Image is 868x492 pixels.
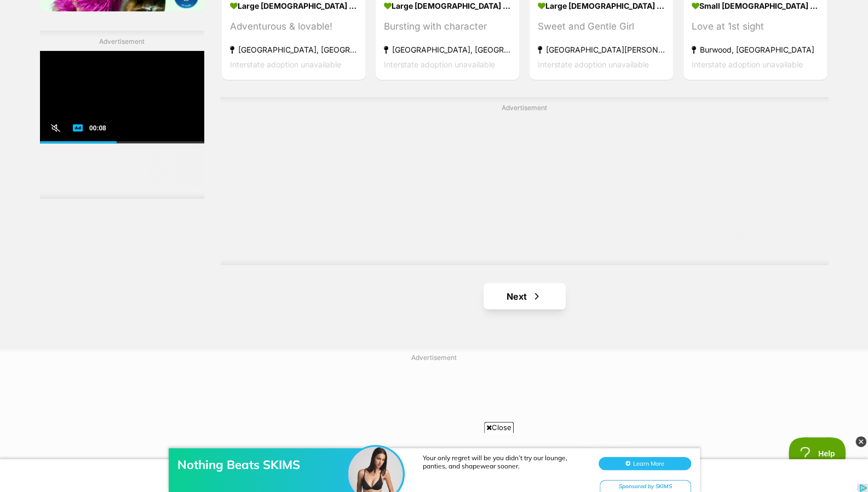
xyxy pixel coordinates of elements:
[259,117,790,254] iframe: Advertisement
[384,42,511,56] strong: [GEOGRAPHIC_DATA], [GEOGRAPHIC_DATA]
[40,31,204,199] div: Advertisement
[230,19,357,33] div: Adventurous & lovable!
[692,42,819,56] strong: Burwood, [GEOGRAPHIC_DATA]
[384,59,495,68] span: Interstate adoption unavailable
[230,42,357,56] strong: [GEOGRAPHIC_DATA], [GEOGRAPHIC_DATA]
[692,19,819,33] div: Love at 1st sight
[177,31,353,46] div: Nothing Beats SKIMS
[348,20,403,75] img: Nothing Beats SKIMS
[538,59,649,68] span: Interstate adoption unavailable
[599,31,691,44] button: Learn More
[221,283,829,310] nav: Pagination
[538,42,665,56] strong: [GEOGRAPHIC_DATA][PERSON_NAME][GEOGRAPHIC_DATA]
[600,54,691,67] div: Sponsored by SKIMS
[40,51,204,188] iframe: Advertisement
[538,19,665,33] div: Sweet and Gentle Girl
[484,422,514,433] span: Close
[692,59,803,68] span: Interstate adoption unavailable
[230,59,341,68] span: Interstate adoption unavailable
[423,27,587,44] div: Your only regret will be you didn’t try our lounge, panties, and shapewear sooner.
[484,283,566,310] a: Next page
[221,97,829,265] div: Advertisement
[384,19,511,33] div: Bursting with character
[855,436,866,447] img: close_grey_3x.png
